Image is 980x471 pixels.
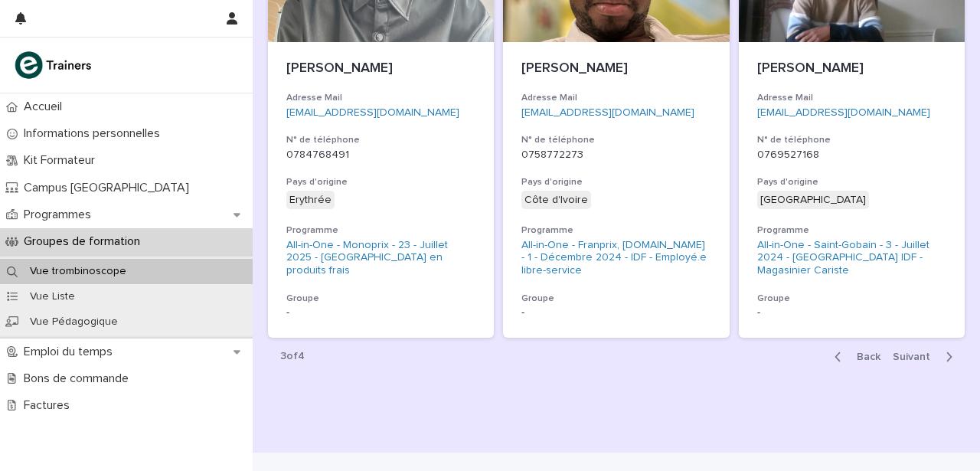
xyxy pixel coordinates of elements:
a: [EMAIL_ADDRESS][DOMAIN_NAME] [757,107,930,118]
h3: Programme [757,224,946,237]
p: - [521,306,710,319]
p: Informations personnelles [18,126,172,141]
h3: N° de téléphone [757,134,946,146]
span: Next [893,352,939,362]
p: 3 of 4 [268,338,317,375]
span: Back [848,352,880,362]
a: All-in-One - Franprix, [DOMAIN_NAME] - 1 - Décembre 2024 - IDF - Employé.e libre-service [521,239,710,277]
h3: Groupe [286,293,475,305]
h3: Adresse Mail [521,92,710,104]
div: Erythrée [286,191,335,210]
p: 0784768491 [286,149,475,162]
h3: Groupe [757,293,946,305]
p: [PERSON_NAME] [521,61,710,77]
a: All-in-One - Monoprix - 23 - Juillet 2025 - [GEOGRAPHIC_DATA] en produits frais [286,239,475,277]
h3: Pays d'origine [757,176,946,188]
h3: N° de téléphone [286,134,475,146]
p: 0769527168 [757,149,946,162]
h3: Groupe [521,293,710,305]
p: Vue Pédagogique [18,316,130,329]
p: Groupes de formation [18,234,152,249]
button: Next [887,350,965,364]
p: Accueil [18,100,74,114]
h3: Pays d'origine [521,176,710,188]
p: Emploi du temps [18,345,125,359]
h3: Adresse Mail [757,92,946,104]
p: Vue trombinoscope [18,265,139,278]
p: [PERSON_NAME] [757,61,946,77]
p: Campus [GEOGRAPHIC_DATA] [18,181,201,195]
button: Back [822,350,887,364]
a: [EMAIL_ADDRESS][DOMAIN_NAME] [286,107,459,118]
p: [PERSON_NAME] [286,61,475,77]
h3: Programme [521,224,710,237]
div: Côte d'Ivoire [521,191,591,210]
h3: N° de téléphone [521,134,710,146]
h3: Programme [286,224,475,237]
img: K0CqGN7SDeD6s4JG8KQk [12,50,96,80]
p: Kit Formateur [18,153,107,168]
p: - [757,306,946,319]
p: Bons de commande [18,371,141,386]
p: 0758772273 [521,149,710,162]
a: [EMAIL_ADDRESS][DOMAIN_NAME] [521,107,694,118]
p: Programmes [18,208,103,222]
p: - [286,306,475,319]
h3: Pays d'origine [286,176,475,188]
p: Vue Liste [18,290,87,303]
p: Factures [18,398,82,413]
a: All-in-One - Saint-Gobain - 3 - Juillet 2024 - [GEOGRAPHIC_DATA] IDF - Magasinier Cariste [757,239,946,277]
div: [GEOGRAPHIC_DATA] [757,191,869,210]
h3: Adresse Mail [286,92,475,104]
